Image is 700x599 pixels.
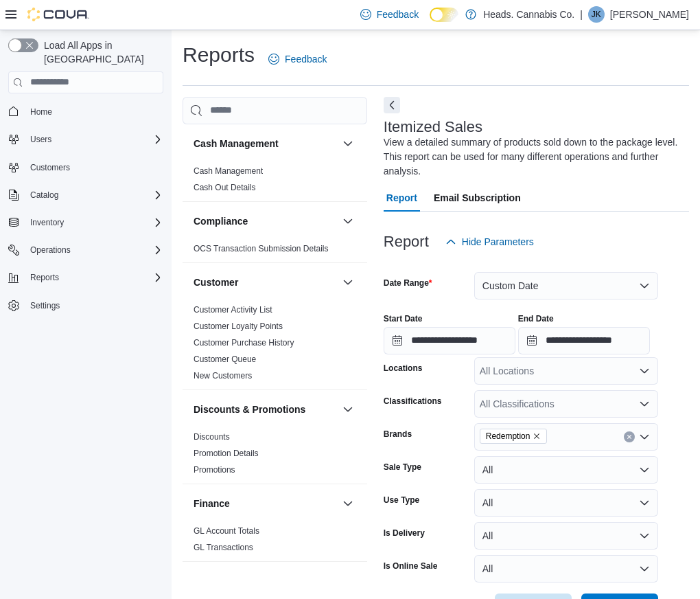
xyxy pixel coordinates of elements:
[518,327,650,354] input: Press the down key to open a popover containing a calendar.
[183,240,367,262] div: Compliance
[610,6,689,23] p: [PERSON_NAME]
[183,429,367,484] div: Discounts & Promotions
[285,52,327,66] span: Feedback
[430,8,458,22] input: Dark Mode
[25,297,65,314] a: Settings
[639,431,650,442] button: Open list of options
[474,555,658,583] button: All
[194,214,337,228] button: Compliance
[384,234,429,250] h3: Report
[3,240,169,260] button: Operations
[30,162,70,173] span: Customers
[474,522,658,550] button: All
[434,184,521,212] span: Email Subscription
[624,431,635,442] button: Clear input
[384,119,482,135] h3: Itemized Sales
[474,272,658,299] button: Custom Date
[30,106,52,117] span: Home
[194,354,256,364] a: Customer Queue
[384,429,412,440] label: Brands
[384,462,421,473] label: Sale Type
[194,214,248,228] h3: Compliance
[194,370,252,381] span: New Customers
[194,137,279,150] h3: Cash Management
[384,495,419,506] label: Use Type
[25,159,163,176] span: Customers
[194,497,230,510] h3: Finance
[194,182,256,193] span: Cash Out Details
[194,166,263,176] a: Cash Management
[183,523,367,561] div: Finance
[25,103,163,120] span: Home
[340,135,356,152] button: Cash Management
[384,327,515,354] input: Press the down key to open a popover containing a calendar.
[483,6,574,23] p: Heads. Cannabis Co.
[194,449,259,458] a: Promotion Details
[194,448,259,459] span: Promotion Details
[25,214,163,231] span: Inventory
[518,313,554,324] label: End Date
[462,235,534,249] span: Hide Parameters
[384,97,400,113] button: Next
[3,130,169,149] button: Users
[194,354,256,365] span: Customer Queue
[194,543,253,552] a: GL Transactions
[194,166,263,177] span: Cash Management
[30,245,71,256] span: Operations
[194,525,259,536] span: GL Account Totals
[440,228,539,256] button: Hide Parameters
[194,465,235,475] a: Promotions
[588,6,605,23] div: Joel Kehrer
[30,217,64,228] span: Inventory
[194,183,256,192] a: Cash Out Details
[30,272,59,283] span: Reports
[340,213,356,229] button: Compliance
[384,363,423,374] label: Locations
[194,275,337,289] button: Customer
[194,275,238,289] h3: Customer
[533,432,541,440] button: Remove Redemption from selection in this group
[25,131,57,148] button: Users
[25,187,163,203] span: Catalog
[486,429,530,443] span: Redemption
[384,528,425,539] label: Is Delivery
[194,403,337,416] button: Discounts & Promotions
[25,242,76,258] button: Operations
[474,456,658,484] button: All
[194,338,294,348] a: Customer Purchase History
[25,242,163,258] span: Operations
[194,371,252,381] a: New Customers
[194,137,337,150] button: Cash Management
[30,134,51,145] span: Users
[340,274,356,291] button: Customer
[3,213,169,232] button: Inventory
[194,542,253,553] span: GL Transactions
[194,304,272,315] span: Customer Activity List
[194,321,283,332] span: Customer Loyalty Points
[340,495,356,512] button: Finance
[386,184,417,212] span: Report
[8,96,163,352] nav: Complex example
[355,1,424,28] a: Feedback
[639,365,650,376] button: Open list of options
[30,300,60,311] span: Settings
[25,214,69,231] button: Inventory
[3,268,169,287] button: Reports
[27,8,89,21] img: Cova
[25,269,163,286] span: Reports
[592,6,601,23] span: JK
[183,163,367,201] div: Cash Management
[25,269,65,286] button: Reports
[340,573,356,589] button: Inventory
[25,159,75,176] a: Customers
[25,187,64,203] button: Catalog
[194,321,283,331] a: Customer Loyalty Points
[194,432,230,442] a: Discounts
[474,489,658,517] button: All
[639,398,650,409] button: Open list of options
[38,38,163,66] span: Load All Apps in [GEOGRAPHIC_DATA]
[3,102,169,122] button: Home
[194,464,235,475] span: Promotions
[3,295,169,315] button: Settings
